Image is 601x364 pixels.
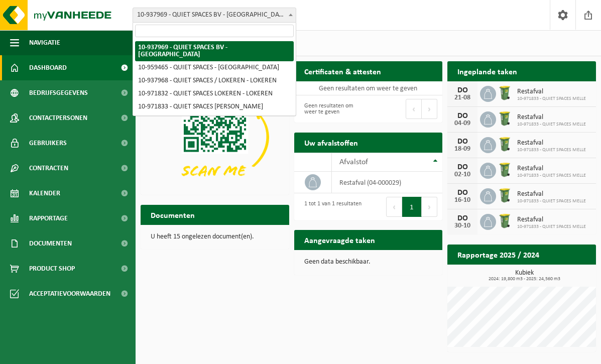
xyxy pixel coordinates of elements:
[29,131,67,156] span: Gebruikers
[299,196,362,218] div: 1 tot 1 van 1 resultaten
[133,8,296,23] span: 10-937969 - QUIET SPACES BV - ETTERBEEK
[517,190,586,198] span: Restafval
[452,86,472,94] div: DO
[447,245,549,264] h2: Rapportage 2025 / 2024
[452,94,472,101] div: 21-08
[452,277,596,282] span: 2024: 19,800 m3 - 2025: 24,560 m3
[452,120,472,127] div: 04-09
[452,222,472,229] div: 30-10
[135,87,294,100] li: 10-971832 - QUIET SPACES LOKEREN - LOKEREN
[452,112,472,120] div: DO
[517,216,586,224] span: Restafval
[517,122,586,128] span: 10-971833 - QUIET SPACES MELLE
[141,205,205,224] h2: Documenten
[299,98,364,120] div: Geen resultaten om weer te geven
[496,110,513,127] img: WB-0240-HPE-GN-50
[339,158,368,166] span: Afvalstof
[29,156,68,181] span: Contracten
[517,173,586,179] span: 10-971833 - QUIET SPACES MELLE
[517,165,586,173] span: Restafval
[517,198,586,204] span: 10-971833 - QUIET SPACES MELLE
[517,139,586,147] span: Restafval
[452,138,472,146] div: DO
[29,181,60,206] span: Kalender
[135,41,294,61] li: 10-937969 - QUIET SPACES BV - [GEOGRAPHIC_DATA]
[294,133,368,152] h2: Uw afvalstoffen
[452,197,472,204] div: 16-10
[151,233,279,240] p: U heeft 15 ongelezen document(en).
[447,61,527,81] h2: Ingeplande taken
[496,84,513,101] img: WB-0240-HPE-GN-50
[29,231,72,256] span: Documenten
[304,259,433,266] p: Geen data beschikbaar.
[452,146,472,153] div: 18-09
[452,270,596,282] h3: Kubiek
[135,100,294,113] li: 10-971833 - QUIET SPACES [PERSON_NAME]
[332,172,442,193] td: restafval (04-000029)
[517,96,586,102] span: 10-971833 - QUIET SPACES MELLE
[29,105,87,131] span: Contactpersonen
[294,81,443,95] td: Geen resultaten om weer te geven
[294,230,385,250] h2: Aangevraagde taken
[406,99,422,119] button: Previous
[141,81,289,193] img: Download de VHEPlus App
[294,61,391,81] h2: Certificaten & attesten
[452,189,472,197] div: DO
[496,136,513,153] img: WB-0240-HPE-GN-50
[29,55,67,80] span: Dashboard
[29,30,60,55] span: Navigatie
[422,99,437,119] button: Next
[29,80,88,105] span: Bedrijfsgegevens
[135,61,294,74] li: 10-959465 - QUIET SPACES - [GEOGRAPHIC_DATA]
[517,224,586,230] span: 10-971833 - QUIET SPACES MELLE
[133,8,296,22] span: 10-937969 - QUIET SPACES BV - ETTERBEEK
[452,171,472,178] div: 02-10
[496,212,513,229] img: WB-0240-HPE-GN-50
[517,88,586,96] span: Restafval
[29,206,68,231] span: Rapportage
[386,197,402,217] button: Previous
[496,161,513,178] img: WB-0240-HPE-GN-50
[422,197,437,217] button: Next
[402,197,422,217] button: 1
[517,113,586,122] span: Restafval
[521,264,595,284] a: Bekijk rapportage
[496,187,513,204] img: WB-0240-HPE-GN-50
[517,147,586,153] span: 10-971833 - QUIET SPACES MELLE
[29,256,75,281] span: Product Shop
[29,281,110,306] span: Acceptatievoorwaarden
[135,74,294,87] li: 10-937968 - QUIET SPACES / LOKEREN - LOKEREN
[452,163,472,171] div: DO
[452,214,472,222] div: DO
